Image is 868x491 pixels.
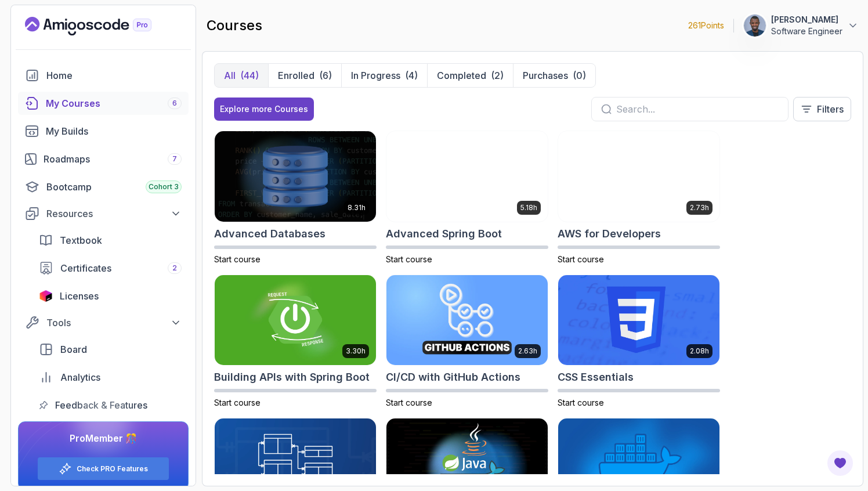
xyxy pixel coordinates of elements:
[520,203,537,212] p: 5.18h
[214,226,325,242] h2: Advanced Databases
[214,98,314,121] button: Explore more Courses
[46,207,182,221] div: Resources
[32,366,189,389] a: analytics
[240,68,259,82] div: (44)
[18,120,189,143] a: builds
[18,312,189,333] button: Tools
[215,275,376,366] img: Building APIs with Spring Boot card
[18,175,189,198] a: bootcamp
[39,290,53,302] img: jetbrains icon
[172,263,177,273] span: 2
[817,102,844,116] p: Filters
[149,182,179,192] span: Cohort 3
[351,68,400,82] p: In Progress
[60,261,111,275] span: Certificates
[60,342,87,356] span: Board
[743,14,859,37] button: user profile image[PERSON_NAME]Software Engineer
[60,233,102,247] span: Textbook
[32,229,189,252] a: textbook
[386,369,520,385] h2: CI/CD with GitHub Actions
[77,464,148,474] a: Check PRO Features
[558,398,604,407] span: Start course
[44,152,182,166] div: Roadmaps
[18,92,189,115] a: courses
[341,64,427,87] button: In Progress(4)
[771,26,842,37] p: Software Engineer
[513,64,595,87] button: Purchases(0)
[573,68,586,82] div: (0)
[32,257,189,280] a: certificates
[215,64,268,87] button: All(44)
[37,457,169,481] button: Check PRO Features
[690,203,709,212] p: 2.73h
[744,15,766,37] img: user profile image
[46,180,182,194] div: Bootcamp
[172,154,177,164] span: 7
[18,64,189,87] a: home
[46,124,182,138] div: My Builds
[826,449,854,477] button: Open Feedback Button
[558,226,661,242] h2: AWS for Developers
[268,64,341,87] button: Enrolled(6)
[437,68,486,82] p: Completed
[214,254,261,264] span: Start course
[207,16,262,35] h2: courses
[558,275,719,366] img: CSS Essentials card
[348,203,366,212] p: 8.31h
[405,68,418,82] div: (4)
[60,370,100,384] span: Analytics
[60,289,99,303] span: Licenses
[558,131,719,222] img: AWS for Developers card
[793,97,851,121] button: Filters
[46,96,182,110] div: My Courses
[558,254,604,264] span: Start course
[771,14,842,26] p: [PERSON_NAME]
[32,393,189,417] a: feedback
[386,254,432,264] span: Start course
[278,68,314,82] p: Enrolled
[224,68,236,82] p: All
[688,20,724,31] p: 261 Points
[220,103,308,115] div: Explore more Courses
[690,346,709,356] p: 2.08h
[319,68,332,82] div: (6)
[32,284,189,308] a: licenses
[55,398,147,412] span: Feedback & Features
[46,316,182,330] div: Tools
[46,68,182,82] div: Home
[214,398,261,407] span: Start course
[18,147,189,171] a: roadmaps
[518,346,537,356] p: 2.63h
[214,369,370,385] h2: Building APIs with Spring Boot
[386,275,548,366] img: CI/CD with GitHub Actions card
[386,226,502,242] h2: Advanced Spring Boot
[215,131,376,222] img: Advanced Databases card
[616,102,779,116] input: Search...
[523,68,568,82] p: Purchases
[172,99,177,108] span: 6
[25,17,178,35] a: Landing page
[386,398,432,407] span: Start course
[18,203,189,224] button: Resources
[346,346,366,356] p: 3.30h
[427,64,513,87] button: Completed(2)
[491,68,504,82] div: (2)
[558,369,634,385] h2: CSS Essentials
[386,131,548,222] img: Advanced Spring Boot card
[32,338,189,361] a: board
